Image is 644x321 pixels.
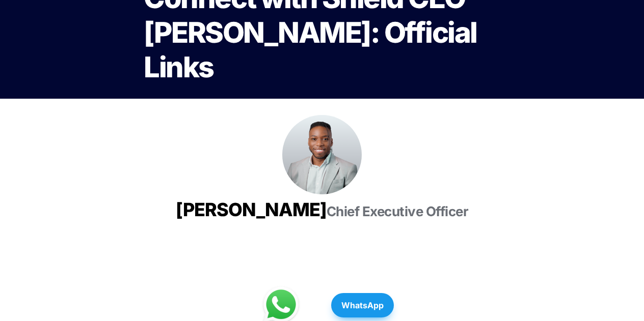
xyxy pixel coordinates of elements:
[331,293,394,317] button: WhatsApp
[341,300,384,310] strong: WhatsApp
[176,198,327,221] span: [PERSON_NAME]
[327,203,469,219] span: Chief Executive Officer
